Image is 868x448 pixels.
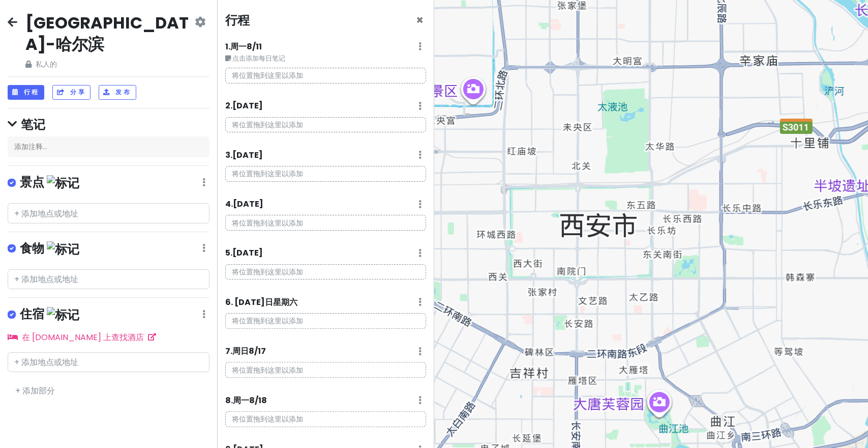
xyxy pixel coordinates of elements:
[249,395,267,406] font: 8/18
[225,100,230,111] font: 2
[232,316,304,326] font: 将位置拖到这里以添加
[225,12,250,29] font: 行程
[232,149,263,161] font: [DATE]
[25,11,189,55] font: [GEOGRAPHIC_DATA]-哈尔滨
[52,85,91,100] button: 分享
[232,120,304,130] font: 将位置拖到这里以添加
[225,149,230,161] font: 3
[47,175,79,191] img: 标记
[99,85,136,100] button: 发布
[230,100,232,111] font: .
[8,269,209,290] input: + 添加地点或地址
[232,54,285,63] font: 点击添加每日笔记
[8,352,209,373] input: + 添加地点或地址
[230,247,232,259] font: .
[8,203,209,223] input: + 添加地点或地址
[20,305,44,322] font: 住宿
[47,307,79,323] img: 标记
[8,331,156,343] a: 在 [DOMAIN_NAME] 上查找酒店
[70,88,86,96] font: 分享
[249,345,266,357] font: 8/17
[232,247,263,259] font: [DATE]
[24,88,40,96] font: 行程
[8,85,44,100] button: 行程
[416,12,424,29] span: 关闭行程
[265,296,273,308] font: 日
[232,365,304,375] font: 将位置拖到这里以添加
[232,70,304,80] font: 将位置拖到这里以添加
[232,100,263,111] font: [DATE]
[225,296,265,308] font: 6. [DATE]
[232,169,304,179] font: 将位置拖到这里以添加
[20,174,44,190] font: 景点
[47,241,79,257] img: 标记
[225,247,230,259] font: 5
[232,218,304,228] font: 将位置拖到这里以添加
[416,12,424,29] font: ×
[225,41,230,52] font: 1.
[36,59,57,69] font: 私人的
[225,395,233,406] font: 8.
[225,345,232,357] font: 7.
[21,116,45,133] font: 笔记
[416,14,424,26] button: 关闭
[273,296,297,308] font: 星期六
[233,198,263,210] font: [DATE]
[230,41,247,52] font: 周一
[115,88,131,96] font: 发布
[232,345,249,357] font: 周日
[232,414,304,424] font: 将位置拖到这里以添加
[230,149,232,161] font: .
[233,395,249,406] font: 周一
[14,142,47,152] font: 添加注释...
[247,41,262,52] font: 8/11
[232,267,304,277] font: 将位置拖到这里以添加
[22,331,144,343] font: 在 [DOMAIN_NAME] 上查找酒店
[225,198,231,210] font: 4
[231,198,233,210] font: .
[15,385,55,397] a: + 添加部分
[20,240,44,257] font: 食物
